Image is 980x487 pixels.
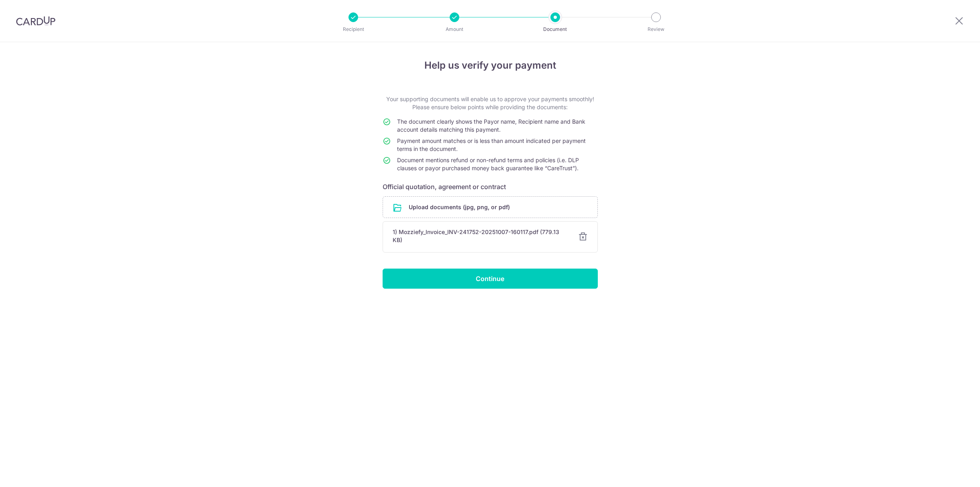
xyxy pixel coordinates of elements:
p: Amount [425,25,484,33]
input: Continue [383,269,598,289]
span: Document mentions refund or non-refund terms and policies (i.e. DLP clauses or payor purchased mo... [397,157,579,171]
span: The document clearly shows the Payor name, Recipient name and Bank account details matching this ... [397,118,585,133]
p: Document [526,25,585,33]
div: 1) Mozziefy_Invoice_INV-241752-20251007-160117.pdf (779.13 KB) [393,228,568,244]
div: Upload documents (jpg, png, or pdf) [383,196,598,218]
h4: Help us verify your payment [383,58,598,73]
h6: Official quotation, agreement or contract [383,182,598,192]
span: Payment amount matches or is less than amount indicated per payment terms in the document. [397,137,586,152]
img: CardUp [16,16,55,26]
p: Recipient [324,25,383,33]
p: Review [626,25,686,33]
p: Your supporting documents will enable us to approve your payments smoothly! Please ensure below p... [383,95,598,111]
iframe: Opens a widget where you can find more information [929,463,972,483]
